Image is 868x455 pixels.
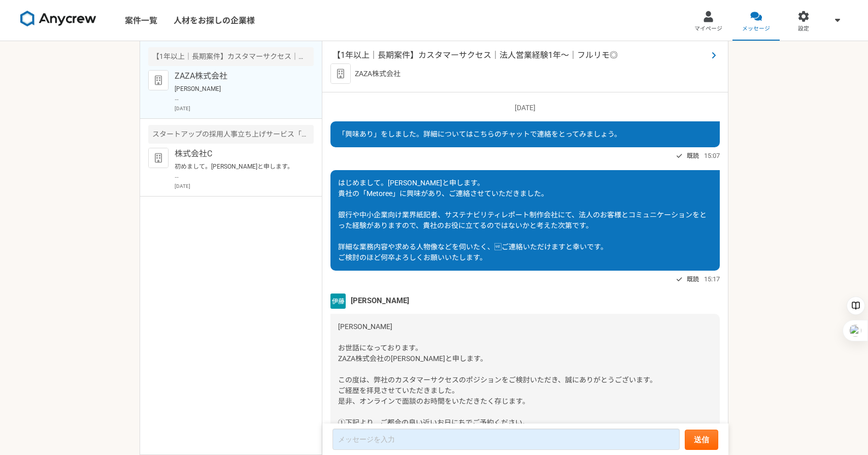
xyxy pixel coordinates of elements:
[355,69,400,79] p: ZAZA株式会社
[175,162,300,180] p: 初めまして。[PERSON_NAME]と申します。 スタートアップのサステナビリティレポート制作会社に勤務時代に、編集・ライティングチームのチーム長を務める傍ら、中途採用の実務を担当しておりまし...
[338,322,657,437] span: [PERSON_NAME] お世話になっております。 ZAZA株式会社の[PERSON_NAME]と申します。 この度は、弊社のカスタマーサクセスのポジションをご検討いただき、誠にありがとうござ...
[175,105,314,112] p: [DATE]
[330,103,720,113] p: [DATE]
[704,151,720,160] span: 15:07
[20,11,96,27] img: 8DqYSo04kwAAAAASUVORK5CYII=
[332,49,708,61] span: 【1年以上｜長期案件】カスタマーサクセス｜法人営業経験1年〜｜フルリモ◎
[694,25,722,33] span: マイページ
[148,148,169,168] img: default_org_logo-42cde973f59100197ec2c8e796e4974ac8490bb5b08a0eb061ff975e4574aa76.png
[338,179,707,262] span: はじめまして。[PERSON_NAME]と申します。 貴社の「Metoree」に興味があり、ご連絡させていただきました。 銀行や中小企業向け業界紙記者、サステナビリティレポート制作会社にて、法人...
[175,148,300,160] p: 株式会社C
[687,273,699,285] span: 既読
[742,25,770,33] span: メッセージ
[330,63,351,84] img: default_org_logo-42cde973f59100197ec2c8e796e4974ac8490bb5b08a0eb061ff975e4574aa76.png
[175,84,300,103] p: [PERSON_NAME] お世話になっております。 ZAZA株式会社の[PERSON_NAME]でございます。 早速面談をご予約いただきまして、ありがとうございます。 当日は下記より面談にご参...
[148,47,314,66] div: 【1年以上｜長期案件】カスタマーサクセス｜法人営業経験1年〜｜フルリモ◎
[798,25,809,33] span: 設定
[175,182,314,190] p: [DATE]
[175,70,300,82] p: ZAZA株式会社
[704,274,720,284] span: 15:17
[148,70,169,90] img: default_org_logo-42cde973f59100197ec2c8e796e4974ac8490bb5b08a0eb061ff975e4574aa76.png
[330,294,346,309] img: unnamed.png
[351,295,409,306] span: [PERSON_NAME]
[338,130,621,138] span: 「興味あり」をしました。詳細についてはこちらのチャットで連絡をとってみましょう。
[687,150,699,162] span: 既読
[148,125,314,144] div: スタートアップの採用人事立ち上げサービス「ツクチム」のフロントサポート
[685,430,718,450] button: 送信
